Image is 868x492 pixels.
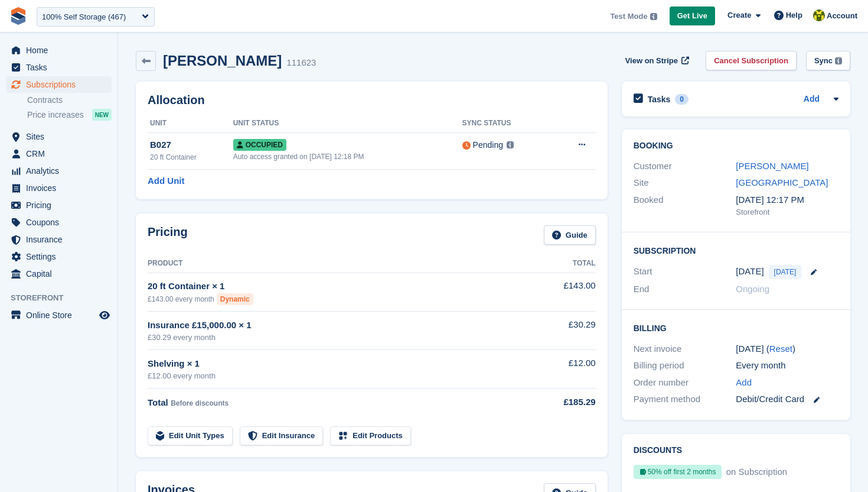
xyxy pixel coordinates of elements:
[677,10,707,22] span: Get Live
[634,376,736,390] div: Order number
[97,308,112,322] a: Preview store
[6,76,112,93] a: menu
[27,108,112,121] a: Price increases NEW
[827,10,857,22] span: Account
[148,280,547,293] div: 20 ft Container × 1
[724,467,787,477] span: on Subscription
[736,193,838,207] div: [DATE] 12:17 PM
[547,396,595,409] div: £185.29
[736,284,769,294] span: Ongoing
[6,180,112,196] a: menu
[736,177,828,187] a: [GEOGRAPHIC_DATA]
[148,254,547,273] th: Product
[634,283,736,296] div: End
[6,145,112,162] a: menu
[706,51,797,70] a: Cancel Subscription
[736,206,838,218] div: Storefront
[804,93,820,106] a: Add
[6,231,112,248] a: menu
[547,312,595,350] td: £30.29
[233,114,462,133] th: Unit Status
[26,180,97,196] span: Invoices
[26,231,97,248] span: Insurance
[26,145,97,162] span: CRM
[634,244,838,256] h2: Subscription
[675,94,688,105] div: 0
[634,141,838,151] h2: Booking
[148,319,547,332] div: Insurance £15,000.00 × 1
[148,114,233,133] th: Unit
[544,225,596,245] a: Guide
[547,254,595,273] th: Total
[27,109,84,121] span: Price increases
[634,446,838,455] h2: Discounts
[634,265,736,279] div: Start
[6,307,112,323] a: menu
[233,151,462,162] div: Auto access granted on [DATE] 12:18 PM
[6,248,112,265] a: menu
[26,248,97,265] span: Settings
[240,426,324,446] a: Edit Insurance
[26,197,97,213] span: Pricing
[148,397,168,407] span: Total
[233,139,286,151] span: Occupied
[286,56,316,70] div: 111623
[26,128,97,145] span: Sites
[148,357,547,371] div: Shelving × 1
[736,393,838,406] div: Debit/Credit Card
[11,292,118,304] span: Storefront
[634,465,722,479] div: 50% off first 2 months
[634,342,736,356] div: Next invoice
[634,160,736,173] div: Customer
[736,359,838,373] div: Every month
[625,55,678,67] span: View on Stripe
[769,265,802,279] span: [DATE]
[42,11,126,23] div: 100% Self Storage (467)
[148,332,547,344] div: £30.29 every month
[786,9,802,21] span: Help
[26,59,97,76] span: Tasks
[769,344,792,354] a: Reset
[634,176,736,190] div: Site
[26,76,97,93] span: Subscriptions
[148,93,596,107] h2: Allocation
[507,141,514,148] img: icon-info-grey-7440780725fd019a000dd9b08b2336e03edf1995a4989e88bcd33f0948082b44.svg
[806,51,850,70] button: Sync
[648,94,671,105] h2: Tasks
[6,59,112,76] a: menu
[26,42,97,59] span: Home
[473,139,503,151] div: Pending
[634,393,736,406] div: Payment method
[634,359,736,373] div: Billing period
[330,426,411,446] a: Edit Products
[6,214,112,231] a: menu
[150,152,233,163] div: 20 ft Container
[92,109,112,121] div: NEW
[26,307,97,323] span: Online Store
[727,9,751,21] span: Create
[217,293,253,305] div: Dynamic
[6,163,112,179] a: menu
[9,7,27,25] img: stora-icon-8386f47178a22dfd0bd8f6a31ec36ba5ce8667c1dd55bd0f319d3a0aa187defe.svg
[736,376,752,390] a: Add
[621,51,692,70] a: View on Stripe
[610,11,647,22] span: Test Mode
[26,163,97,179] span: Analytics
[462,114,553,133] th: Sync Status
[148,174,184,188] a: Add Unit
[148,293,547,305] div: £143.00 every month
[6,128,112,145] a: menu
[650,13,657,20] img: icon-info-grey-7440780725fd019a000dd9b08b2336e03edf1995a4989e88bcd33f0948082b44.svg
[150,138,233,152] div: B027
[547,273,595,311] td: £143.00
[736,161,808,171] a: [PERSON_NAME]
[163,53,282,69] h2: [PERSON_NAME]
[171,399,229,407] span: Before discounts
[814,55,833,67] div: Sync
[835,57,842,64] img: icon-info-grey-7440780725fd019a000dd9b08b2336e03edf1995a4989e88bcd33f0948082b44.svg
[736,265,763,279] time: 2025-10-01 00:00:00 UTC
[26,266,97,282] span: Capital
[6,266,112,282] a: menu
[148,225,188,245] h2: Pricing
[634,322,838,334] h2: Billing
